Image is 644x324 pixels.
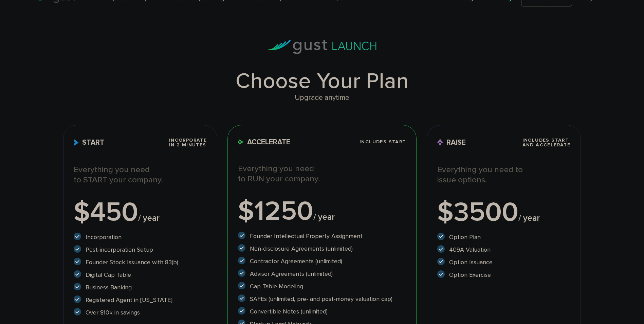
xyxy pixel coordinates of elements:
span: Incorporate in 2 Minutes [169,138,207,147]
div: $1250 [238,198,406,225]
li: Cap Table Modeling [238,282,406,291]
p: Everything you need to RUN your company. [238,164,406,184]
li: Non-disclosure Agreements (unlimited) [238,244,406,253]
span: / year [518,213,540,223]
div: Upgrade anytime [63,92,581,104]
img: Accelerate Icon [238,139,244,145]
li: SAFEs (unlimited, pre- and post-money valuation cap) [238,294,406,304]
span: Raise [437,139,466,146]
div: $3500 [437,199,571,226]
li: Option Issuance [437,258,571,267]
li: Incorporation [74,233,207,242]
span: / year [313,212,335,222]
li: Business Banking [74,283,207,292]
div: $450 [74,199,207,226]
li: Convertible Notes (unlimited) [238,307,406,316]
li: Post-incorporation Setup [74,245,207,254]
li: Advisor Agreements (unlimited) [238,269,406,278]
span: / year [138,213,160,223]
li: Over $10k in savings [74,308,207,317]
img: gust-launch-logos.svg [268,40,376,54]
h1: Choose Your Plan [63,70,581,92]
span: Accelerate [238,139,290,146]
img: Raise Icon [437,139,443,146]
p: Everything you need to issue options. [437,165,571,185]
li: 409A Valuation [437,245,571,254]
li: Digital Cap Table [74,270,207,280]
img: Start Icon X2 [74,139,79,146]
li: Option Exercise [437,270,571,280]
p: Everything you need to START your company. [74,165,207,185]
span: Includes START and ACCELERATE [522,138,571,147]
span: Start [74,139,104,146]
li: Contractor Agreements (unlimited) [238,257,406,266]
span: Includes START [360,140,406,144]
li: Registered Agent in [US_STATE] [74,295,207,305]
li: Founder Stock Issuance with 83(b) [74,258,207,267]
li: Founder Intellectual Property Assignment [238,232,406,241]
li: Option Plan [437,233,571,242]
